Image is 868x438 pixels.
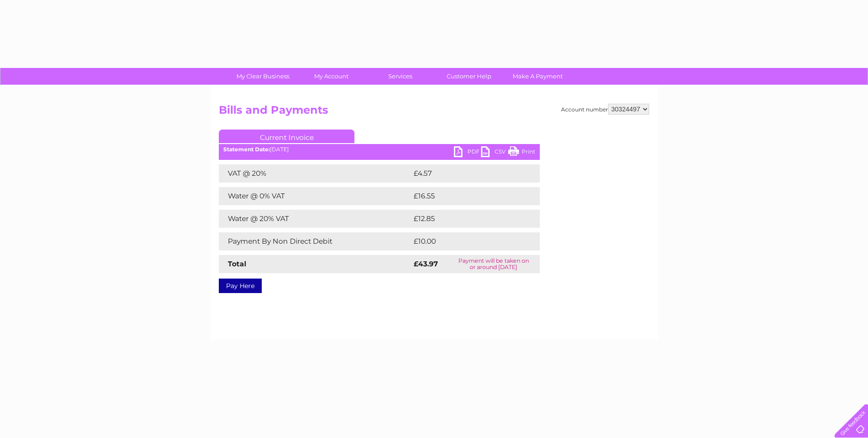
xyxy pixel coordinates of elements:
[223,146,270,153] b: Statement Date:
[228,260,246,268] strong: Total
[219,164,411,183] td: VAT @ 20%
[454,146,481,159] a: PDF
[432,68,506,85] a: Customer Help
[411,232,521,250] td: £10.00
[561,104,649,115] div: Account number
[226,68,300,85] a: My Clear Business
[219,104,649,121] h2: Bills and Payments
[500,68,575,85] a: Make A Payment
[219,146,540,153] div: [DATE]
[508,146,535,159] a: Print
[411,164,519,183] td: £4.57
[219,130,354,143] a: Current Invoice
[219,279,262,293] a: Pay Here
[411,187,521,205] td: £16.55
[219,187,411,205] td: Water @ 0% VAT
[414,260,438,268] strong: £43.97
[363,68,438,85] a: Services
[481,146,508,159] a: CSV
[447,255,540,273] td: Payment will be taken on or around [DATE]
[219,210,411,228] td: Water @ 20% VAT
[294,68,369,85] a: My Account
[219,232,411,250] td: Payment By Non Direct Debit
[411,210,521,228] td: £12.85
